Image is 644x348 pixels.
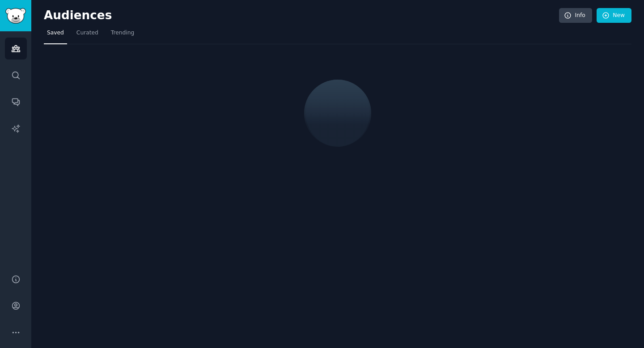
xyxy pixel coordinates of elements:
a: Curated [73,26,102,44]
h2: Audiences [44,8,559,23]
span: Saved [47,29,64,37]
img: GummySearch logo [5,8,26,24]
span: Trending [111,29,134,37]
a: Info [559,8,592,23]
a: Saved [44,26,67,44]
a: New [597,8,631,23]
a: Trending [108,26,137,44]
span: Curated [76,29,98,37]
